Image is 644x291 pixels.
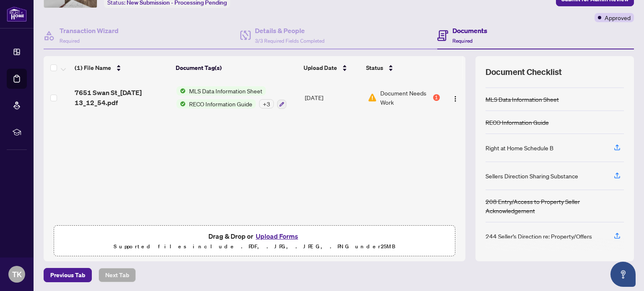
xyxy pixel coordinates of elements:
img: Status Icon [177,86,186,95]
img: Logo [452,95,459,102]
div: MLS Data Information Sheet [486,95,559,104]
button: Next Tab [99,268,136,282]
button: Logo [449,91,462,104]
td: [DATE] [301,80,364,116]
span: Upload Date [304,63,337,72]
button: Previous Tab [44,268,92,282]
span: Required [60,38,80,44]
th: Upload Date [300,56,363,80]
span: Drag & Drop orUpload FormsSupported files include .PDF, .JPG, .JPEG, .PNG under25MB [54,226,455,257]
div: Sellers Direction Sharing Substance [486,171,578,180]
div: 208 Entry/Access to Property Seller Acknowledgement [486,197,624,215]
span: Approved [605,13,631,22]
div: RECO Information Guide [486,118,549,127]
span: RECO Information Guide [186,99,256,108]
span: Previous Tab [50,268,85,282]
span: Required [452,38,473,44]
span: 7651 Swan St_[DATE] 13_12_54.pdf [75,88,170,108]
h4: Documents [452,26,487,36]
button: Status IconMLS Data Information SheetStatus IconRECO Information Guide+3 [177,86,286,109]
th: Status [363,56,441,80]
button: Open asap [610,262,636,287]
span: (1) File Name [75,63,111,72]
span: Document Checklist [486,66,562,78]
p: Supported files include .PDF, .JPG, .JPEG, .PNG under 25 MB [59,242,450,252]
span: Document Needs Work [380,88,431,107]
span: TK [12,268,22,280]
span: Status [366,63,383,72]
th: (1) File Name [71,56,172,80]
img: logo [7,6,27,22]
div: Right at Home Schedule B [486,143,553,152]
span: MLS Data Information Sheet [186,86,266,95]
h4: Details & People [255,26,325,36]
img: Document Status [368,93,377,102]
div: + 3 [259,99,274,108]
span: 3/3 Required Fields Completed [255,38,325,44]
h4: Transaction Wizard [60,26,119,36]
img: Status Icon [177,99,186,108]
button: Upload Forms [253,231,301,242]
div: 1 [433,94,440,101]
div: 244 Seller’s Direction re: Property/Offers [486,232,592,241]
span: Drag & Drop or [208,231,301,242]
th: Document Tag(s) [172,56,300,80]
